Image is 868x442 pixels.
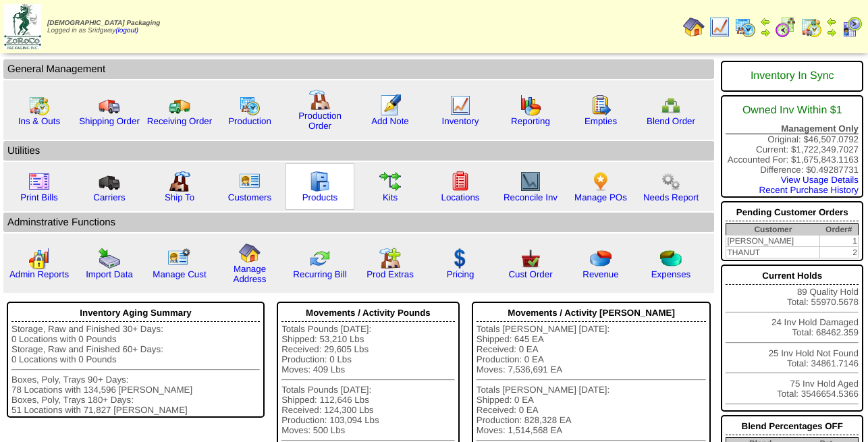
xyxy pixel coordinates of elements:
[819,247,858,258] td: 2
[379,94,401,116] img: orders.gif
[309,89,331,111] img: factory.gif
[367,269,414,279] a: Prod Extras
[228,192,271,202] a: Customers
[709,16,730,38] img: line_graph.gif
[298,111,342,131] a: Production Order
[86,269,133,279] a: Import Data
[309,248,331,269] img: reconcile.gif
[826,27,837,38] img: arrowright.gif
[477,304,707,322] div: Movements / Activity [PERSON_NAME]
[165,192,194,202] a: Ship To
[153,269,206,279] a: Manage Cust
[590,94,612,116] img: workorder.gif
[647,116,695,126] a: Blend Order
[651,269,691,279] a: Expenses
[11,304,260,322] div: Inventory Aging Summary
[239,242,261,264] img: home.gif
[3,213,714,232] td: Adminstrative Functions
[3,141,714,161] td: Utilities
[169,94,190,116] img: truck2.gif
[590,171,612,192] img: po.png
[520,171,541,192] img: line_graph2.gif
[734,16,756,38] img: calendarprod.gif
[239,171,261,192] img: customers.gif
[721,265,863,412] div: 89 Quality Hold Total: 55970.5678 24 Inv Hold Damaged Total: 68462.359 25 Inv Hold Not Found Tota...
[28,94,50,116] img: calendarinout.gif
[293,269,346,279] a: Recurring Bill
[169,171,190,192] img: factory2.gif
[11,324,260,415] div: Storage, Raw and Finished 30+ Days: 0 Locations with 0 Pounds Storage, Raw and Finished 60+ Days:...
[99,171,120,192] img: truck3.gif
[167,248,192,269] img: managecust.png
[228,116,271,126] a: Production
[379,248,401,269] img: prodextras.gif
[379,171,401,192] img: workflow.gif
[582,269,618,279] a: Revenue
[520,248,541,269] img: cust_order.png
[660,248,682,269] img: pie_chart2.png
[660,171,682,192] img: workflow.png
[309,171,331,192] img: cabinet.gif
[3,59,714,79] td: General Management
[93,192,125,202] a: Carriers
[281,304,455,322] div: Movements / Activity Pounds
[775,16,796,38] img: calendarblend.gif
[383,192,398,202] a: Kits
[47,20,160,34] span: Logged in as Sridgway
[520,94,541,116] img: graph.gif
[643,192,699,202] a: Needs Report
[759,185,859,195] a: Recent Purchase History
[450,171,471,192] img: locations.gif
[9,269,69,279] a: Admin Reports
[447,269,474,279] a: Pricing
[47,20,160,27] span: [DEMOGRAPHIC_DATA] Packaging
[441,192,479,202] a: Locations
[726,204,859,221] div: Pending Customer Orders
[683,16,705,38] img: home.gif
[450,248,471,269] img: dollar.gif
[20,192,58,202] a: Print Bills
[841,16,863,38] img: calendarcustomer.gif
[819,236,858,247] td: 1
[371,116,409,126] a: Add Note
[574,192,627,202] a: Manage POs
[4,4,41,49] img: zoroco-logo-small.webp
[726,224,820,236] th: Customer
[826,16,837,27] img: arrowleft.gif
[726,247,820,258] td: THANUT
[239,94,261,116] img: calendarprod.gif
[760,27,771,38] img: arrowright.gif
[234,264,267,284] a: Manage Address
[115,27,138,34] a: (logout)
[28,171,50,192] img: invoice2.gif
[781,175,859,185] a: View Usage Details
[450,94,471,116] img: line_graph.gif
[726,418,859,435] div: Blend Percentages OFF
[585,116,617,126] a: Empties
[147,116,212,126] a: Receiving Order
[590,248,612,269] img: pie_chart.png
[79,116,140,126] a: Shipping Order
[726,63,859,89] div: Inventory In Sync
[819,224,858,236] th: Order#
[99,94,120,116] img: truck.gif
[18,116,60,126] a: Ins & Outs
[99,248,120,269] img: import.gif
[508,269,552,279] a: Cust Order
[721,95,863,198] div: Original: $46,507.0792 Current: $1,722,349.7027 Accounted For: $1,675,843.1163 Difference: $0.492...
[726,98,859,123] div: Owned Inv Within $1
[28,248,50,269] img: graph2.png
[442,116,479,126] a: Inventory
[726,236,820,247] td: [PERSON_NAME]
[504,192,558,202] a: Reconcile Inv
[660,94,682,116] img: network.png
[302,192,338,202] a: Products
[760,16,771,27] img: arrowleft.gif
[726,123,859,134] div: Management Only
[801,16,822,38] img: calendarinout.gif
[726,267,859,285] div: Current Holds
[511,116,550,126] a: Reporting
